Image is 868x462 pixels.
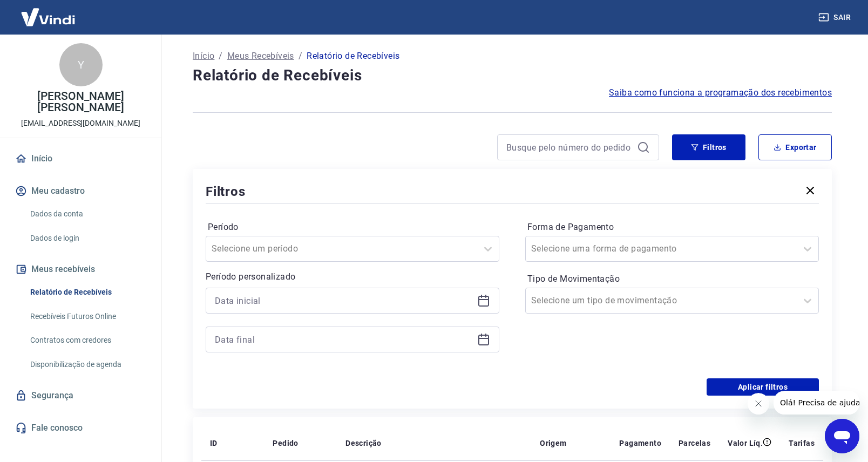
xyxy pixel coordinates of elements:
iframe: Botão para abrir a janela de mensagens [825,419,859,453]
p: Descrição [345,438,382,449]
a: Início [193,50,214,63]
p: Período personalizado [206,270,499,283]
button: Meus recebíveis [13,257,148,281]
a: Fale conosco [13,416,148,440]
p: Pedido [273,438,298,449]
h5: Filtros [206,183,246,200]
a: Relatório de Recebíveis [26,281,148,303]
p: Relatório de Recebíveis [307,50,399,63]
a: Meus Recebíveis [227,50,294,63]
p: / [299,50,302,63]
p: Parcelas [679,438,710,449]
button: Sair [816,8,855,28]
a: Saiba como funciona a programação dos recebimentos [609,86,832,99]
input: Busque pelo número do pedido [506,139,633,155]
p: Tarifas [789,438,815,449]
a: Disponibilização de agenda [26,354,148,376]
img: Vindi [13,1,83,33]
label: Tipo de Movimentação [527,273,817,286]
a: Dados da conta [26,203,148,225]
span: Olá! Precisa de ajuda? [6,8,91,16]
a: Recebíveis Futuros Online [26,305,148,328]
p: Valor Líq. [728,438,763,449]
label: Forma de Pagamento [527,221,817,234]
a: Contratos com credores [26,329,148,351]
p: Origem [540,438,566,449]
p: Pagamento [619,438,661,449]
label: Período [208,221,497,234]
div: Y [59,43,103,86]
h4: Relatório de Recebíveis [193,65,832,86]
input: Data inicial [215,293,473,309]
a: Segurança [13,384,148,407]
button: Exportar [758,134,832,160]
iframe: Fechar mensagem [748,393,769,415]
button: Meu cadastro [13,179,148,203]
a: Início [13,147,148,171]
button: Aplicar filtros [707,378,819,396]
p: / [219,50,222,63]
a: Dados de login [26,227,148,249]
input: Data final [215,331,473,348]
button: Filtros [672,134,745,160]
iframe: Mensagem da empresa [774,391,859,415]
p: [PERSON_NAME] [PERSON_NAME] [9,91,153,113]
p: [EMAIL_ADDRESS][DOMAIN_NAME] [21,118,140,129]
p: ID [210,438,218,449]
